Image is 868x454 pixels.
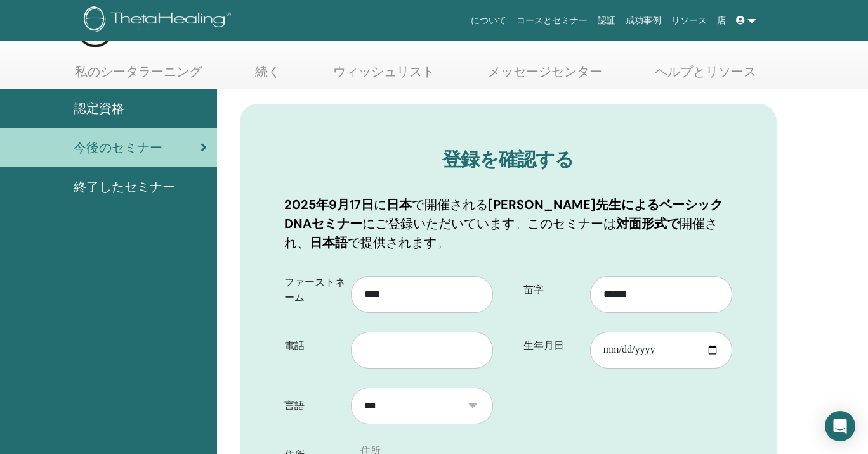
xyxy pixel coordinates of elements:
a: 私のシータラーニング [75,64,202,89]
a: メッセージセンター [488,64,602,89]
font: にご登録いただいています。このセミナーは [362,215,616,232]
a: 認証 [593,9,621,32]
font: 終了したセミナー [74,179,175,195]
font: 認証 [598,15,615,25]
font: 。 [437,234,449,251]
font: 続く [255,63,280,80]
font: 対面形式で [616,215,680,232]
font: 店 [717,15,726,25]
font: [PERSON_NAME]先生によるベーシックDNAセミナー [284,196,723,232]
a: 店 [712,9,731,32]
font: リソース [671,15,707,25]
font: ファーストネーム [284,275,345,304]
font: 登録を確認する [442,147,574,172]
a: 続く [255,64,280,89]
a: について [466,9,511,32]
font: で提供されます [348,234,437,251]
font: 認定資格 [74,100,124,117]
font: 生年月日 [523,339,564,352]
font: ヘルプとリソース [655,63,756,80]
font: 日本 [386,196,412,213]
font: 今後のセミナー [74,139,162,156]
font: 2025年9月17日 [284,196,374,213]
font: コースとセミナー [516,15,588,25]
font: 電話 [284,339,305,352]
font: 私のシータラーニング [75,63,202,80]
font: について [471,15,506,25]
font: ウィッシュリスト [333,63,435,80]
a: ウィッシュリスト [333,64,435,89]
font: で開催される [412,196,488,213]
div: インターコムメッセンジャーを開く [825,411,855,441]
font: 苗字 [523,283,544,296]
a: 成功事例 [621,9,666,32]
a: コースとセミナー [511,9,593,32]
font: 成功事例 [626,15,661,25]
img: logo.png [84,6,235,35]
a: リソース [666,9,712,32]
font: 言語 [284,399,305,412]
font: メッセージセンター [488,63,602,80]
font: 日本語 [310,234,348,251]
font: に [374,196,386,213]
a: ヘルプとリソース [655,64,756,89]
